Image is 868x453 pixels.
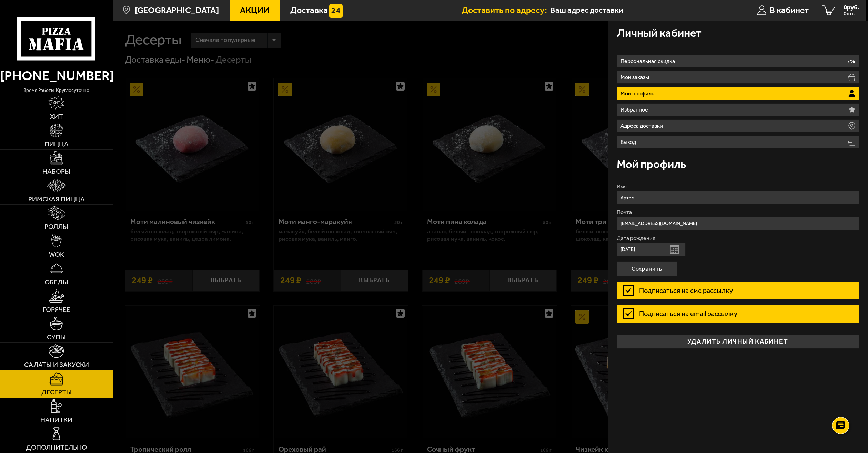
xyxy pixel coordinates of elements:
input: Ваша дата рождения [617,243,686,256]
label: Дата рождения [617,235,859,241]
span: Доставка [290,6,328,14]
span: Супы [47,334,66,341]
p: Выход [620,139,638,145]
label: Почта [617,210,859,215]
img: 15daf4d41897b9f0e9f617042186c801.svg [329,4,343,18]
span: В кабинет [770,6,809,14]
span: Пицца [44,141,69,148]
span: Акции [240,6,270,14]
span: Дополнительно [26,444,87,451]
span: 0 руб. [844,4,859,10]
span: WOK [49,251,64,258]
span: Салаты и закуски [24,361,89,368]
span: Обеды [44,279,68,286]
button: удалить личный кабинет [617,335,859,349]
span: Напитки [40,417,72,423]
span: Римская пицца [28,196,85,203]
p: Мои заказы [620,75,652,80]
h3: Личный кабинет [617,28,702,39]
span: Горячее [43,306,70,313]
input: Ваш e-mail [617,217,859,230]
span: Наборы [42,168,70,175]
p: Мой профиль [620,91,657,96]
p: 7% [847,59,855,64]
button: Открыть календарь [670,245,679,254]
span: Хит [50,113,63,120]
input: Ваше имя [617,191,859,204]
label: Подписаться на смс рассылку [617,282,859,299]
p: Адреса доставки [620,123,665,129]
span: Россия, Санкт-Петербург, Загребский бульвар, 37/27 [551,4,724,17]
input: Ваш адрес доставки [551,4,724,17]
button: Сохранить [617,261,677,276]
span: 0 шт. [844,11,859,17]
span: Роллы [44,223,68,230]
label: Имя [617,184,859,189]
span: Десерты [41,389,72,396]
label: Подписаться на email рассылку [617,305,859,323]
span: Доставить по адресу: [462,6,551,14]
h3: Мой профиль [617,159,686,170]
p: Избранное [620,107,650,113]
p: Персональная скидка [620,59,677,64]
span: [GEOGRAPHIC_DATA] [135,6,219,14]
